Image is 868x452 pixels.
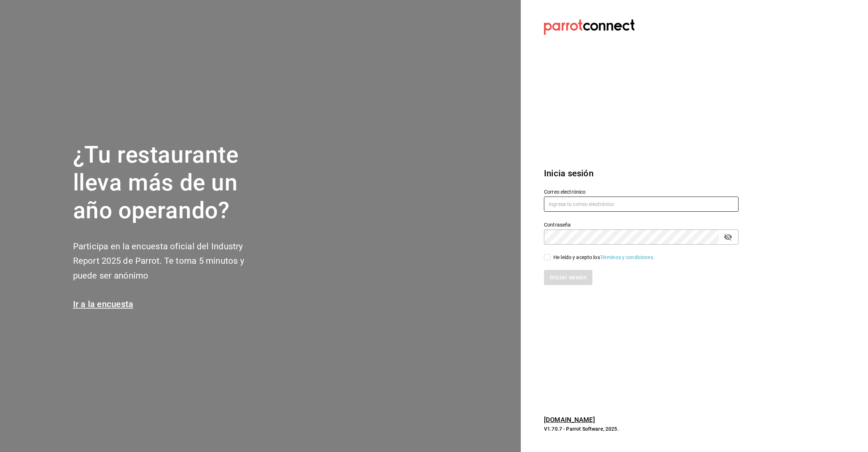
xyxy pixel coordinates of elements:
h2: Participa en la encuesta oficial del Industry Report 2025 de Parrot. Te toma 5 minutos y puede se... [73,239,268,283]
label: Correo electrónico [544,189,739,194]
h3: Inicia sesión [544,167,739,180]
h1: ¿Tu restaurante lleva más de un año operando? [73,141,268,224]
p: V1.70.7 - Parrot Software, 2025. [544,425,739,432]
label: Contraseña [544,222,739,227]
a: [DOMAIN_NAME] [544,416,595,423]
a: Ir a la encuesta [73,299,133,309]
div: He leído y acepto los [553,254,655,261]
a: Términos y condiciones. [600,254,655,260]
button: passwordField [722,231,734,243]
input: Ingresa tu correo electrónico [544,197,739,212]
